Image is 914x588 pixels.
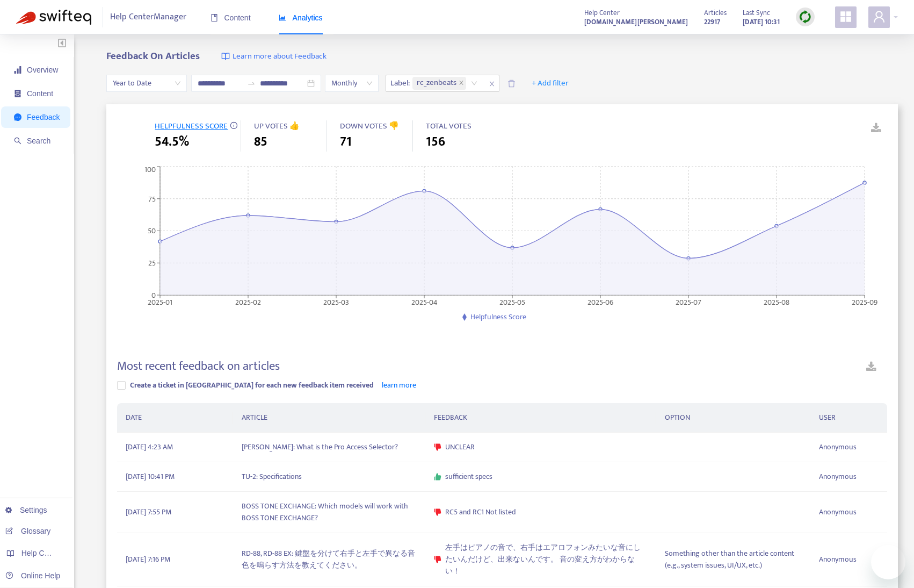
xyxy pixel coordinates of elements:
img: Swifteq [16,10,91,25]
span: Last Sync [743,7,770,19]
tspan: 0 [151,289,156,301]
span: UNCLEAR [445,441,475,453]
a: Glossary [5,527,50,535]
th: FEEDBACK [425,403,656,433]
span: swap-right [247,79,256,88]
tspan: 2025-04 [411,296,438,308]
span: Create a ticket in [GEOGRAPHIC_DATA] for each new feedback item received [130,379,374,391]
span: user [873,10,886,23]
span: 左手はピアノの音で、右手はエアロフォンみたいな音にしたいんだけど、出来ないんです。 音の変え方がわからない！ [445,542,648,577]
span: sufficient specs [445,471,492,483]
span: Overview [27,66,58,74]
span: TOTAL VOTES [426,119,471,133]
strong: [DATE] 10:31 [743,16,780,28]
span: dislike [434,508,441,516]
span: Help Centers [21,549,66,557]
span: Anonymous [819,506,857,518]
span: Help Center Manager [110,7,186,27]
img: image-link [221,52,230,61]
tspan: 25 [148,257,156,269]
td: BOSS TONE EXCHANGE: Which models will work with BOSS TONE EXCHANGE? [233,492,425,533]
span: close [459,80,464,87]
tspan: 2025-05 [499,296,525,308]
img: sync.dc5367851b00ba804db3.png [799,10,812,24]
tspan: 100 [144,163,156,176]
th: ARTICLE [233,403,425,433]
tspan: 2025-07 [676,296,701,308]
span: [DATE] 7:16 PM [126,554,170,565]
h4: Most recent feedback on articles [117,359,280,374]
th: OPTION [656,403,810,433]
span: appstore [839,10,852,23]
span: close [485,77,499,90]
a: Learn more about Feedback [221,51,327,63]
tspan: 2025-02 [235,296,261,308]
a: Online Help [5,571,60,580]
span: Anonymous [819,554,857,565]
span: RC5 and RC1 Not listed [445,506,516,518]
tspan: 2025-08 [764,296,789,308]
span: HELPFULNESS SCORE [155,119,228,133]
a: learn more [382,379,416,391]
span: rc_zenbeats [417,77,456,90]
tspan: 2025-03 [323,296,349,308]
span: Search [27,137,50,145]
th: USER [810,403,887,433]
span: Feedback [27,113,60,121]
tspan: 2025-06 [587,296,613,308]
tspan: 2025-09 [852,296,877,308]
span: Content [27,89,53,98]
span: [DATE] 7:55 PM [126,506,171,518]
a: Settings [5,506,47,514]
td: [PERSON_NAME]: What is the Pro Access Selector? [233,433,425,462]
span: 156 [426,132,445,152]
span: + Add filter [532,77,569,90]
span: Helpfulness Score [470,311,526,323]
span: message [14,113,21,121]
span: area-chart [279,14,286,21]
span: Anonymous [819,441,857,453]
span: 54.5% [155,132,189,152]
span: search [14,137,21,145]
span: container [14,90,21,97]
span: Anonymous [819,471,857,483]
b: Feedback On Articles [106,48,200,64]
span: DOWN VOTES 👎 [340,119,399,133]
span: rc_zenbeats [412,77,466,90]
span: Articles [704,7,727,19]
span: to [247,79,256,88]
span: Analytics [279,13,323,22]
a: [DOMAIN_NAME][PERSON_NAME] [584,16,688,28]
button: + Add filter [524,75,577,92]
span: Something other than the article content (e.g., system issues, UI/UX, etc.) [665,548,802,571]
strong: 22917 [704,16,720,28]
span: 71 [340,132,352,152]
th: DATE [117,403,233,433]
span: dislike [434,443,441,451]
span: signal [14,66,21,74]
span: Content [211,13,251,22]
span: 85 [254,132,267,152]
span: like [434,473,441,481]
td: RD-88, RD-88 EX: 鍵盤を分けて右手と左手で異なる音色を鳴らす方法を教えてください。 [233,533,425,586]
span: delete [507,80,516,88]
span: [DATE] 10:41 PM [126,471,175,483]
span: Year to Date [113,75,180,91]
span: UP VOTES 👍 [254,119,300,133]
span: Label : [386,75,411,91]
tspan: 50 [148,225,156,237]
span: dislike [434,556,441,563]
span: Monthly [331,75,372,91]
span: book [211,14,218,21]
iframe: メッセージングウィンドウを開くボタン [871,545,905,579]
tspan: 75 [148,192,156,205]
strong: [DOMAIN_NAME][PERSON_NAME] [584,16,688,28]
span: Help Center [584,7,620,19]
td: TU-2: Specifications [233,462,425,492]
tspan: 2025-01 [148,296,172,308]
span: [DATE] 4:23 AM [126,441,173,453]
span: Learn more about Feedback [233,51,327,63]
